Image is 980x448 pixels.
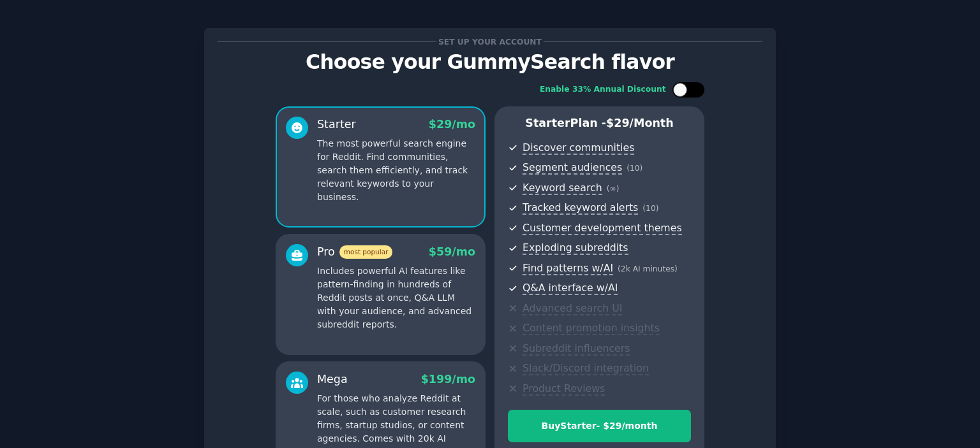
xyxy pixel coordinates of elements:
div: Mega [317,372,348,387]
div: Buy Starter - $ 29 /month [509,419,690,433]
span: ( 10 ) [642,204,658,213]
div: Starter [317,117,356,133]
p: Starter Plan - [508,115,691,131]
span: ( 2k AI minutes ) [618,264,678,273]
span: Segment audiences [523,161,622,175]
p: Choose your GummySearch flavor [218,51,762,73]
span: Slack/Discord integration [523,362,649,375]
span: Customer development themes [523,222,682,235]
div: Enable 33% Annual Discount [540,84,666,96]
span: Content promotion insights [523,322,660,335]
span: ( ∞ ) [607,184,620,193]
span: Set up your account [436,35,544,48]
span: Tracked keyword alerts [523,201,638,215]
span: Subreddit influencers [523,342,630,356]
span: Product Reviews [523,382,605,396]
span: $ 59 /mo [429,245,475,258]
p: The most powerful search engine for Reddit. Find communities, search them efficiently, and track ... [317,137,475,204]
span: $ 199 /mo [421,373,475,386]
span: $ 29 /mo [429,118,475,131]
span: Exploding subreddits [523,242,628,255]
span: $ 29 /month [606,117,674,129]
span: Keyword search [523,182,602,195]
span: ( 10 ) [627,164,642,173]
span: Find patterns w/AI [523,262,613,275]
p: Includes powerful AI features like pattern-finding in hundreds of Reddit posts at once, Q&A LLM w... [317,264,475,331]
span: Q&A interface w/AI [523,282,618,295]
span: Discover communities [523,141,634,155]
div: Pro [317,244,392,260]
span: most popular [339,245,393,259]
span: Advanced search UI [523,302,622,315]
button: BuyStarter- $29/month [508,410,691,442]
